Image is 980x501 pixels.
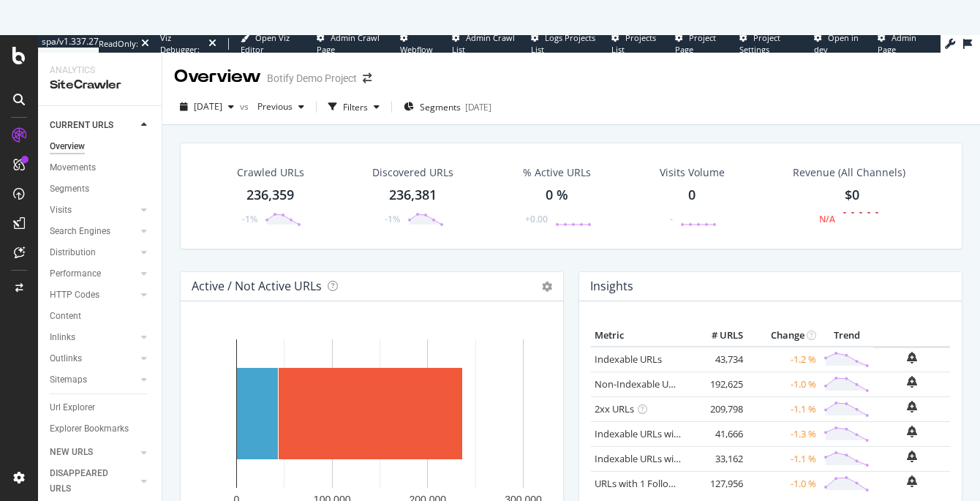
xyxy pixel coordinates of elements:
button: Segments[DATE] [398,95,497,118]
div: spa/v1.337.27 [38,35,99,48]
a: Admin Crawl Page [317,32,389,55]
a: Inlinks [50,330,137,345]
div: bell-plus [907,352,917,363]
div: Performance [50,266,101,282]
span: Admin Crawl Page [317,32,380,55]
a: Indexable URLs [595,353,662,366]
span: Open Viz Editor [241,32,290,55]
a: Admin Crawl List [452,32,520,55]
div: Overview [174,64,261,89]
a: Open Viz Editor [241,32,306,55]
a: Overview [50,139,151,154]
div: arrow-right-arrow-left [363,73,372,83]
a: spa/v1.337.27 [38,35,99,53]
div: Content [50,309,81,324]
div: bell-plus [907,451,917,462]
div: N/A [819,213,835,225]
div: 236,359 [246,186,294,205]
a: Sitemaps [50,372,137,388]
span: Project Settings [739,32,780,55]
div: -1% [242,213,257,225]
a: URLs with 1 Follow Inlink [595,477,702,490]
div: % Active URLs [523,165,591,180]
h4: Active / Not Active URLs [192,276,322,296]
a: Outlinks [50,351,137,366]
iframe: Intercom live chat [930,451,965,486]
td: -1.1 % [747,446,820,471]
div: [DATE] [465,101,491,113]
button: Previous [252,95,310,118]
div: -1% [385,213,400,225]
td: -1.0 % [747,372,820,396]
a: Distribution [50,245,137,260]
a: HTTP Codes [50,287,137,303]
div: SiteCrawler [50,77,150,94]
span: Logs Projects List [531,32,595,55]
td: 127,956 [688,471,747,496]
td: 192,625 [688,372,747,396]
a: Webflow [400,32,441,55]
div: bell-plus [907,401,917,413]
a: Visits [50,203,137,218]
a: NEW URLS [50,445,137,460]
td: 209,798 [688,396,747,421]
div: Inlinks [50,330,75,345]
a: Projects List [611,32,663,55]
a: 2xx URLs [595,402,634,415]
button: [DATE] [174,95,240,118]
td: -1.0 % [747,471,820,496]
th: # URLS [688,325,747,347]
td: -1.1 % [747,396,820,421]
span: Project Page [675,32,716,55]
a: Explorer Bookmarks [50,421,151,437]
div: bell-plus [907,426,917,437]
span: Projects List [611,32,656,55]
span: Segments [420,101,461,113]
a: Admin Page [878,32,930,55]
td: 43,734 [688,347,747,372]
div: Viz Debugger: [160,32,206,55]
span: Webflow [400,44,433,55]
a: Url Explorer [50,400,151,415]
a: Open in dev [814,32,867,55]
span: Previous [252,100,293,113]
td: 41,666 [688,421,747,446]
a: Project Page [675,32,728,55]
a: Performance [50,266,137,282]
div: +0.00 [525,213,548,225]
div: Overview [50,139,85,154]
div: Crawled URLs [237,165,304,180]
div: Outlinks [50,351,82,366]
span: Admin Crawl List [452,32,515,55]
div: Explorer Bookmarks [50,421,129,437]
span: Open in dev [814,32,859,55]
div: Filters [343,101,368,113]
th: Change [747,325,820,347]
div: Distribution [50,245,96,260]
div: Visits Volume [660,165,725,180]
td: -1.3 % [747,421,820,446]
div: bell-plus [907,475,917,487]
div: - [670,213,673,225]
span: vs [240,100,252,113]
div: Botify Demo Project [267,71,357,86]
div: Url Explorer [50,400,95,415]
div: 236,381 [389,186,437,205]
div: CURRENT URLS [50,118,113,133]
a: Search Engines [50,224,137,239]
div: Search Engines [50,224,110,239]
a: Project Settings [739,32,803,55]
div: ReadOnly: [99,38,138,50]
a: Indexable URLs with Bad H1 [595,427,717,440]
td: -1.2 % [747,347,820,372]
td: 33,162 [688,446,747,471]
a: Movements [50,160,151,176]
a: Non-Indexable URLs [595,377,684,391]
i: Options [542,282,552,292]
div: NEW URLS [50,445,93,460]
div: Segments [50,181,89,197]
th: Trend [820,325,873,347]
div: HTTP Codes [50,287,99,303]
a: Indexable URLs with Bad Description [595,452,754,465]
div: Sitemaps [50,372,87,388]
